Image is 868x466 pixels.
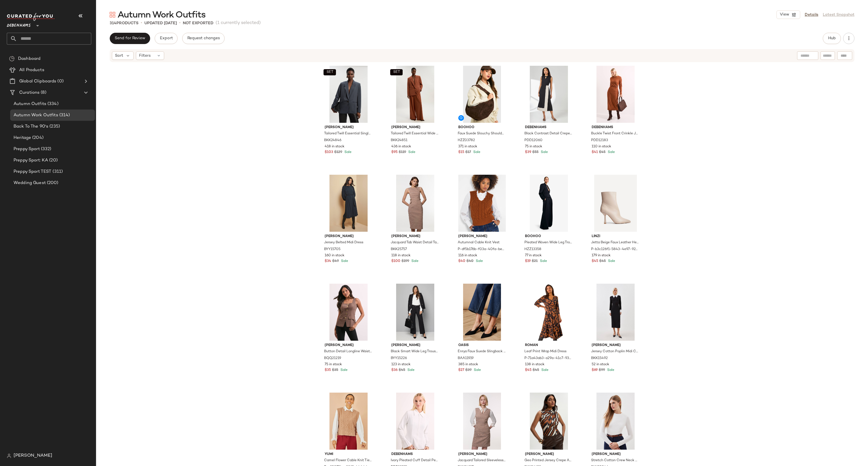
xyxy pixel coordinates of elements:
[399,368,405,373] span: $45
[334,150,342,155] span: $129
[320,284,377,341] img: bqq21219_mocha_xl
[326,70,333,74] span: SET
[324,349,372,354] span: Button Detail Longline Waistcoat
[607,259,615,263] span: Sale
[458,234,506,239] span: [PERSON_NAME]
[324,138,341,143] span: BKK24846
[458,240,500,245] span: Autumnal Cable Knit Vest
[607,150,615,154] span: Sale
[325,343,372,348] span: [PERSON_NAME]
[540,150,548,154] span: Sale
[325,125,372,130] span: [PERSON_NAME]
[592,253,611,258] span: 179 in stock
[399,150,406,155] span: $119
[525,452,573,457] span: [PERSON_NAME]
[406,368,415,372] span: Sale
[524,349,567,354] span: Leaf Print Wrap Midi Dress
[9,56,15,62] img: svg%3e
[31,135,44,141] span: (204)
[599,150,606,155] span: $45
[182,33,225,44] button: Request changes
[805,12,818,18] a: Details
[539,259,547,263] span: Sale
[524,247,541,252] span: HZZ13358
[115,53,123,59] span: Sort
[591,247,639,252] span: P-b3c126f1-5843-4e97-9241-b22f44b750ea
[325,234,372,239] span: [PERSON_NAME]
[46,101,58,107] span: (334)
[391,247,407,252] span: BKK25757
[51,169,63,175] span: (311)
[387,175,444,232] img: bkk25757_camel_xl
[391,368,398,373] span: $36
[7,19,31,29] span: Debenhams
[183,20,213,26] p: Not Exported
[325,259,331,264] span: $34
[155,33,177,44] button: Export
[325,144,344,149] span: 418 in stock
[118,10,205,21] span: Autumn Work Outfits
[391,138,407,143] span: BKK24851
[391,343,439,348] span: [PERSON_NAME]
[520,66,577,123] img: pdd12060_black_xl
[454,393,511,450] img: bkk24117_camel_xl
[14,169,51,175] span: Preppy Sport TEST
[391,150,398,155] span: $95
[324,69,336,75] button: SET
[324,356,341,361] span: BQQ21219
[110,20,138,26] div: Products
[391,125,439,130] span: [PERSON_NAME]
[466,259,474,264] span: $40
[393,70,400,74] span: SET
[14,135,31,141] span: Heritage
[391,144,411,149] span: 436 in stock
[587,284,644,341] img: bkk15492_mono_xl
[325,253,344,258] span: 160 in stock
[320,66,377,123] img: bkk24846_grey_xl
[591,356,608,361] span: BKK15492
[325,452,372,457] span: Yumi
[520,284,577,341] img: m5063566021686_tan_xl
[458,458,505,463] span: Jacquard Tailored Sleeveless Mini Dress
[524,356,572,361] span: P-71a43ab3-a29a-41c7-93e3-29f1054ba401
[216,20,261,27] span: (1 currently selected)
[606,368,614,372] span: Sale
[465,150,471,155] span: $17
[525,234,573,239] span: boohoo
[7,13,55,21] img: cfy_white_logo.C9jOOHJF.svg
[19,78,56,85] span: Global Clipboards
[458,247,505,252] span: P-df5b176b-f03a-40fa-be49-5c1b81633784
[472,150,480,154] span: Sale
[40,146,51,152] span: (332)
[159,36,173,41] span: Export
[458,368,464,373] span: $27
[525,343,573,348] span: Roman
[587,393,644,450] img: bkk15046_white_xl
[48,123,60,130] span: (235)
[19,89,40,96] span: Curations
[454,66,511,123] img: hzz03782_chocolate_xl
[339,368,348,372] span: Sale
[325,150,333,155] span: $103
[114,36,145,41] span: Send for Review
[14,180,46,186] span: Wedding Guest
[532,259,538,264] span: $21
[332,368,338,373] span: $35
[525,259,531,264] span: $19
[187,36,220,41] span: Request changes
[524,458,572,463] span: Geo Printed Jersey Crepe Asymmetrical Neck Detail Top
[520,393,577,450] img: bkk26653_rust_xl
[458,452,506,457] span: [PERSON_NAME]
[144,20,177,26] p: updated [DATE]
[828,36,836,41] span: Hub
[525,253,542,258] span: 77 in stock
[402,259,409,264] span: $199
[58,112,70,119] span: (314)
[592,150,598,155] span: $41
[458,362,478,367] span: 385 in stock
[14,101,46,107] span: Autumn Outfits
[454,175,511,232] img: m5059953317241_burnt%20orange_xl
[520,175,577,232] img: hzz13358_navy_xl
[14,112,58,119] span: Autumn Work Outfits
[525,144,542,149] span: 75 in stock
